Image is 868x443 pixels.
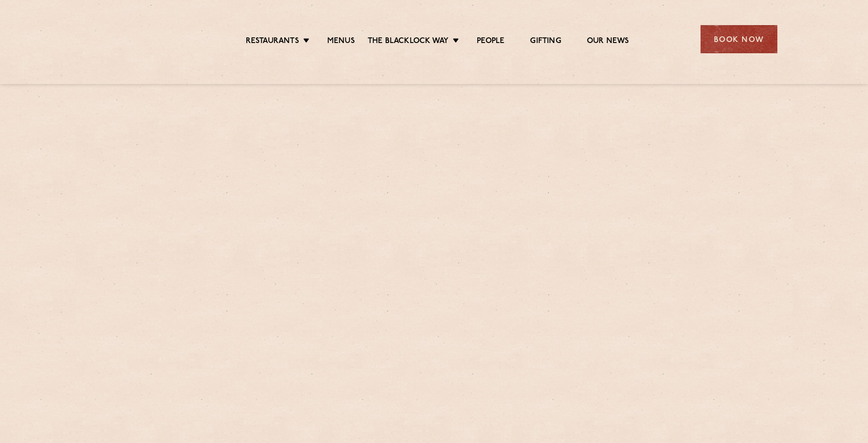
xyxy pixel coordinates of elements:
a: Restaurants [246,36,299,48]
a: Menus [327,36,355,48]
a: Our News [587,36,629,48]
img: svg%3E [91,10,180,69]
a: Gifting [530,36,561,48]
a: People [477,36,504,48]
a: The Blacklock Way [368,36,449,48]
div: Book Now [701,25,777,53]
